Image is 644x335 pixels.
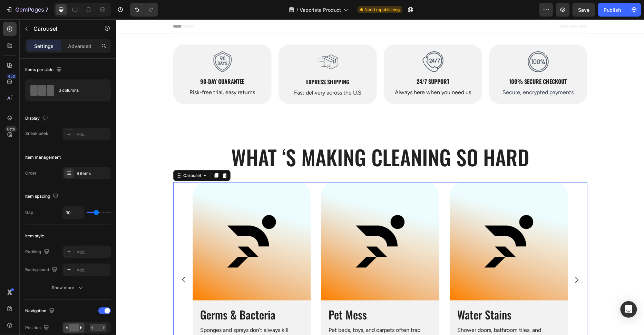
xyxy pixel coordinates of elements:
div: Open Intercom Messenger [621,301,637,318]
h2: Germs & Bacteria [83,288,188,303]
div: 450 [7,73,17,79]
button: Save [573,3,595,17]
p: Always here when you need us [275,70,358,77]
div: Order [25,170,37,176]
button: Carousel Next Arrow [451,251,470,270]
img: gempages_582876836208313305-00b0e8dc-41d9-4894-a6e9-77a8e2041b88.png [306,32,327,53]
strong: 24/7 Support [300,58,333,66]
h2: Pet Mess [212,288,316,303]
p: Carousel [33,24,92,33]
div: Carousel [66,153,86,159]
p: 7 [45,6,48,14]
div: Undo/Redo [130,3,158,17]
div: Show more [52,284,84,291]
div: Add... [77,267,109,273]
span: / [296,6,298,13]
div: Add... [77,131,109,138]
strong: Express Shipping [190,58,233,67]
div: Item management [25,154,61,160]
p: Secure, encrypted payments [380,70,464,77]
img: gempages_582876836208313305-11728b4f-9311-41db-ac84-c195d8177674.png [205,163,323,281]
h2: Water Stains [340,288,445,303]
img: gempages_582876836208313305-11728b4f-9311-41db-ac84-c195d8177674.png [76,163,195,281]
div: Publish [604,6,621,13]
div: Item spacing [25,192,60,201]
span: Save [578,7,590,13]
button: Carousel Back Arrow [58,251,77,270]
div: Add... [77,249,109,255]
button: Show more [25,282,111,294]
img: gempages_582876836208313305-11728b4f-9311-41db-ac84-c195d8177674.png [333,163,452,281]
p: Advanced [68,42,91,50]
strong: Vaporista™ [247,315,276,321]
img: gempages_582876836208313305-9d7a1251-8521-4cdd-8f6e-201b5c24e11d.png [201,32,222,53]
strong: Vaporista™ [123,315,153,321]
div: Navigation [25,306,56,316]
div: Gap [25,209,33,216]
span: Vaporista Product [300,6,341,13]
h2: What ‘s Making Cleaning so Hard [57,124,471,152]
button: Publish [598,3,627,17]
img: gempages_582876836208313305-53399c17-78a6-4270-bc2c-7c3d1f908aeb.png [412,32,432,53]
div: 6 items [77,170,109,177]
strong: 100% Secure Checkout [393,58,451,66]
div: Item style [25,233,44,239]
div: Display [25,114,49,123]
span: Need republishing [364,7,400,13]
div: Position [25,323,50,333]
p: Fast delivery across the U.S [170,70,253,77]
div: Beta [5,126,17,132]
input: Auto [63,206,84,219]
button: 7 [3,3,51,17]
div: Padding [25,247,51,257]
div: Items per slide [25,65,63,75]
div: 3 columns [59,82,101,98]
div: Background [25,265,59,275]
p: Settings [34,42,53,50]
div: Sneak peek [25,130,48,137]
